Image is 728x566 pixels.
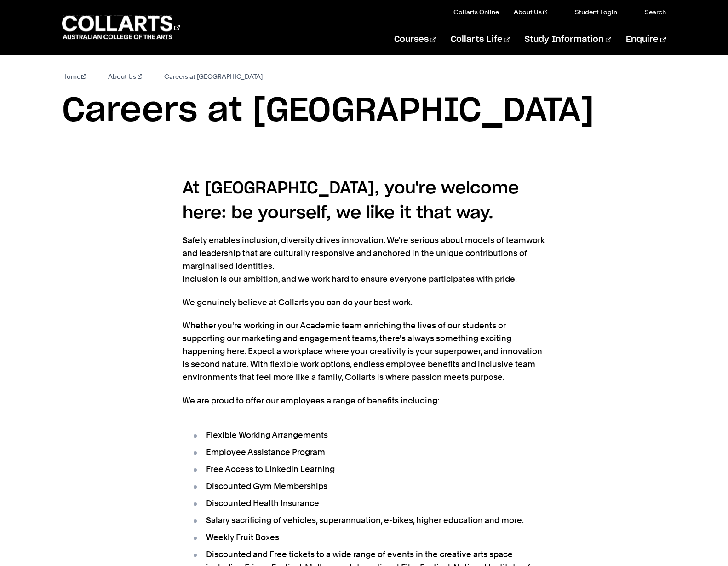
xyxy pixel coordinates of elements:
p: We are proud to offer our employees a range of benefits including: [183,394,546,407]
a: Courses [394,24,436,55]
a: Student Login [562,7,617,17]
p: Safety enables inclusion, diversity drives innovation. We're serious about models of teamwork and... [183,234,546,286]
p: Whether you're working in our Academic team enriching the lives of our students or supporting our... [183,319,546,384]
span: Careers at [GEOGRAPHIC_DATA] [164,70,263,83]
p: We genuinely believe at Collarts you can do your best work. [183,296,546,309]
li: Employee Assistance Program [192,446,546,459]
h4: At [GEOGRAPHIC_DATA], you're welcome here: be yourself, we like it that way. [183,176,546,226]
a: Study Information [525,24,611,55]
a: Search [632,7,666,17]
a: Home [62,70,86,83]
li: Discounted Gym Memberships [192,480,546,493]
a: Collarts Online [453,7,499,17]
a: Enquire [626,24,666,55]
li: Flexible Working Arrangements [192,429,546,442]
h1: Careers at [GEOGRAPHIC_DATA] [62,90,666,132]
a: About Us [108,70,142,83]
li: Discounted Health Insurance [192,497,546,510]
a: Collarts Life [451,24,510,55]
li: Weekly Fruit Boxes [192,531,546,544]
a: About Us [514,7,548,17]
div: Go to homepage [62,14,180,41]
li: Salary sacrificing of vehicles, superannuation, e-bikes, higher education and more. [192,514,546,527]
li: Free Access to LinkedIn Learning [192,463,546,476]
